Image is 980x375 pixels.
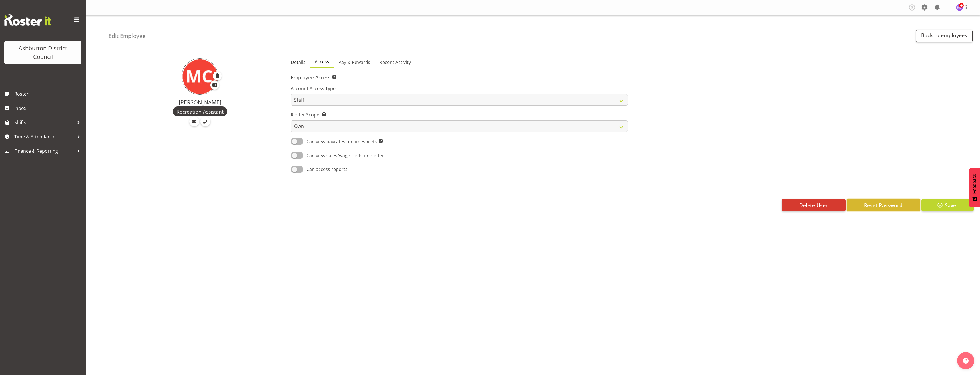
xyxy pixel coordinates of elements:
[864,201,903,209] span: Reset Password
[109,33,146,39] h4: Edit Employee
[303,166,348,173] span: Can access reports
[916,30,973,42] a: Back to employees
[14,132,74,141] span: Time & Attendance
[291,59,306,66] span: Details
[291,111,628,118] label: Roster Scope
[176,108,224,115] span: Recreation Assistant
[182,58,218,95] img: marguerite-conlan11948.jpg
[14,147,74,155] span: Finance & Reporting
[189,116,199,126] a: Email Employee
[969,168,980,207] button: Feedback - Show survey
[291,74,972,80] h5: Employee Access
[14,104,83,112] span: Inbox
[338,59,370,66] span: Pay & Rewards
[291,85,628,92] label: Account Access Type
[200,116,210,126] a: Call Employee
[921,199,974,211] button: Save
[972,174,977,194] span: Feedback
[847,199,920,211] button: Reset Password
[14,118,74,127] span: Shifts
[4,14,51,26] img: Rosterit website logo
[14,90,83,98] span: Roster
[303,152,384,159] span: Can view sales/wage costs on roster
[956,4,963,11] img: hayley-dickson3805.jpg
[303,138,383,145] span: Can view payrates on timesheets
[10,44,76,61] div: Ashburton District Council
[963,358,969,364] img: help-xxl-2.png
[945,201,956,209] span: Save
[121,99,279,106] h4: [PERSON_NAME]
[799,201,828,209] span: Delete User
[315,58,329,65] span: Access
[379,59,411,66] span: Recent Activity
[782,199,845,211] button: Delete User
